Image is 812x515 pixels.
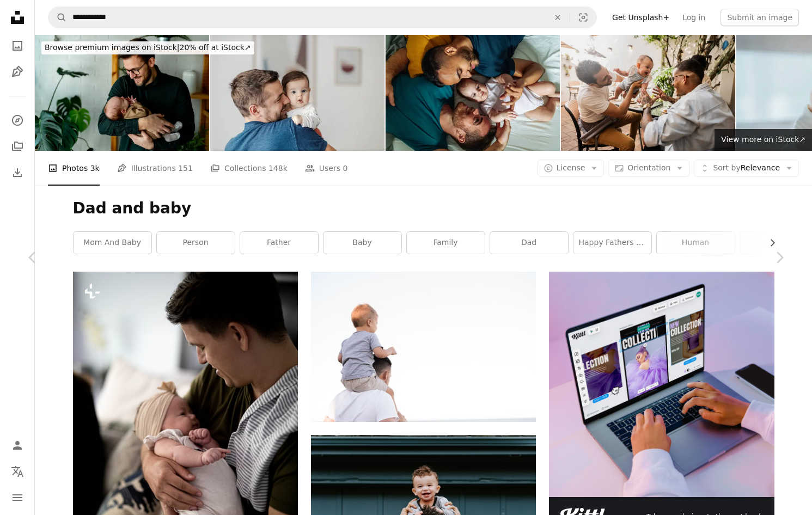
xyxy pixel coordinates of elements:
a: Collections 148k [210,151,288,186]
a: Illustrations 151 [117,151,193,186]
a: Browse premium images on iStock|20% off at iStock↗ [35,35,261,61]
img: file-1719664968387-83d5a3f4d758image [549,272,774,496]
span: Sort by [713,163,740,172]
a: Users 0 [305,151,348,186]
button: Orientation [608,160,689,177]
img: Father playing with daughter during friends meeting at coffee shop [561,35,735,151]
img: man in white shirt carrying boy [311,272,536,421]
h1: Dad and baby [73,199,774,218]
button: Clear [546,7,570,28]
a: dad [490,232,568,254]
a: Photos [7,35,28,57]
span: 148k [268,162,288,174]
a: happy fathers day [573,232,651,254]
button: Submit an image [721,9,799,26]
span: 0 [343,162,347,174]
a: Get Unsplash+ [606,9,676,26]
button: Sort byRelevance [694,160,799,177]
span: Orientation [627,163,670,172]
span: License [557,163,585,172]
a: family [407,232,485,254]
a: View more on iStock↗ [715,129,812,151]
button: License [538,160,605,177]
span: Browse premium images on iStock | [45,43,179,52]
span: Relevance [713,163,780,174]
span: View more on iStock ↗ [721,135,805,144]
a: Log in / Sign up [7,434,28,456]
form: Find visuals sitewide [48,7,597,28]
span: 151 [178,162,193,174]
a: Next [747,205,812,310]
a: Download History [7,162,28,183]
a: baby [323,232,401,254]
button: Search Unsplash [48,7,67,28]
a: father [240,232,318,254]
a: Log in [676,9,712,26]
a: human [657,232,735,254]
a: mom and baby [74,232,151,254]
a: Explore [7,109,28,131]
span: 20% off at iStock ↗ [45,43,251,52]
a: man in black leather jacket carrying boy in black leather jacket [311,505,536,514]
img: A confused baby in father's arms looking at the camera and making faces. [210,35,384,151]
img: Affectionate love between father and newborn baby, father holding his son in arms in apartment [35,35,209,151]
a: person [157,232,235,254]
a: Illustrations [7,61,28,83]
a: Collections [7,136,28,157]
a: man in white shirt carrying boy [311,341,536,351]
button: Menu [7,487,28,508]
button: Language [7,461,28,482]
a: a man holding a baby in his arms [73,436,298,445]
button: Visual search [570,7,596,28]
img: Homosexual couple enjoying time at home with adopted baby [386,35,560,151]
